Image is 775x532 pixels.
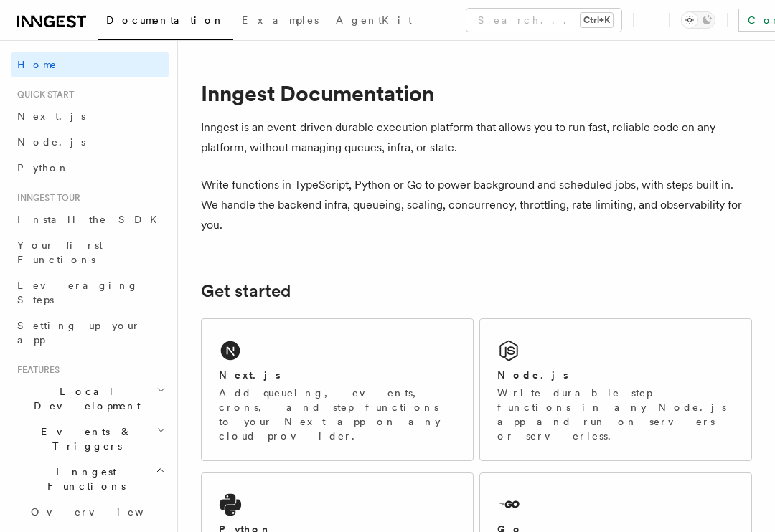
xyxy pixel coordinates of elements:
[242,14,319,26] span: Examples
[17,214,166,225] span: Install the SDK
[336,14,412,26] span: AgentKit
[17,136,85,148] span: Node.js
[201,281,291,301] a: Get started
[11,379,169,419] button: Local Development
[11,272,169,313] a: Leveraging Steps
[11,192,80,204] span: Inngest tour
[25,499,169,525] a: Overview
[11,419,169,459] button: Events & Triggers
[497,386,734,443] p: Write durable step functions in any Node.js app and run on servers or serverless.
[17,162,70,174] span: Python
[11,459,169,499] button: Inngest Functions
[11,52,169,77] a: Home
[201,318,474,461] a: Next.jsAdd queueing, events, crons, and step functions to your Next app on any cloud provider.
[11,89,74,100] span: Quick start
[11,129,169,155] a: Node.js
[11,424,156,453] span: Events & Triggers
[219,368,281,382] h2: Next.js
[327,4,421,39] a: AgentKit
[201,80,752,106] h1: Inngest Documentation
[466,9,621,32] button: Search...Ctrl+K
[581,13,613,27] kbd: Ctrl+K
[681,11,715,29] button: Toggle dark mode
[11,155,169,181] a: Python
[497,368,568,382] h2: Node.js
[11,232,169,272] a: Your first Functions
[233,4,327,39] a: Examples
[479,318,752,461] a: Node.jsWrite durable step functions in any Node.js app and run on servers or serverless.
[17,57,57,72] span: Home
[11,313,169,353] a: Setting up your app
[17,110,85,122] span: Next.js
[11,364,60,376] span: Features
[17,280,138,305] span: Leveraging Steps
[201,175,752,235] p: Write functions in TypeScript, Python or Go to power background and scheduled jobs, with steps bu...
[31,506,179,518] span: Overview
[11,103,169,129] a: Next.js
[11,465,155,493] span: Inngest Functions
[106,14,225,26] span: Documentation
[201,118,752,158] p: Inngest is an event-driven durable execution platform that allows you to run fast, reliable code ...
[11,206,169,232] a: Install the SDK
[11,384,156,413] span: Local Development
[17,239,103,265] span: Your first Functions
[17,320,141,346] span: Setting up your app
[219,386,456,443] p: Add queueing, events, crons, and step functions to your Next app on any cloud provider.
[98,4,233,40] a: Documentation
